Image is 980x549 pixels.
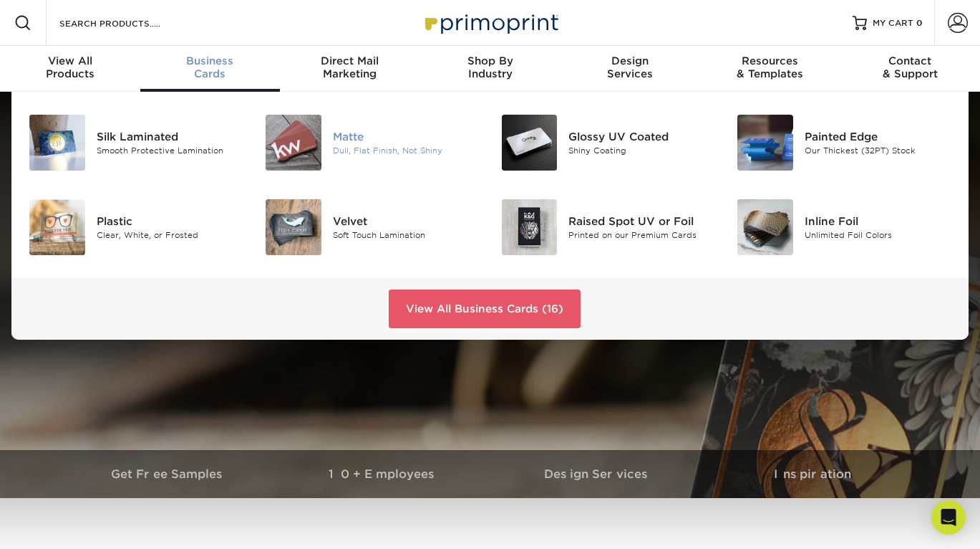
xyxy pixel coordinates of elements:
span: Business [140,54,281,67]
img: Glossy UV Coated Business Cards [502,115,558,171]
img: Primoprint [419,7,562,38]
div: Matte [333,129,480,145]
div: Plastic [97,214,243,229]
a: Matte Business Cards Matte Dull, Flat Finish, Not Shiny [265,109,480,176]
a: Direct MailMarketing [280,46,420,92]
span: Contact [840,54,980,67]
span: Shop By [420,54,561,67]
span: Direct Mail [280,54,420,67]
div: Our Thickest (32PT) Stock [805,145,951,157]
span: 0 [916,18,923,28]
span: Resources [700,54,840,67]
a: Painted Edge Business Cards Painted Edge Our Thickest (32PT) Stock [737,109,951,176]
div: Marketing [280,54,420,80]
a: BusinessCards [140,46,281,92]
span: Design [560,54,700,67]
div: Open Intercom Messenger [931,500,966,535]
a: Plastic Business Cards Plastic Clear, White, or Frosted [29,194,243,261]
div: Silk Laminated [97,129,243,145]
a: Inline Foil Business Cards Inline Foil Unlimited Foil Colors [737,194,951,261]
div: Cards [140,54,281,80]
div: Printed on our Premium Cards [568,229,715,242]
div: Painted Edge [805,129,951,145]
img: Inline Foil Business Cards [737,199,793,255]
img: Raised Spot UV or Foil Business Cards [502,199,558,255]
a: Silk Laminated Business Cards Silk Laminated Smooth Protective Lamination [29,109,243,176]
span: MY CART [873,17,913,29]
img: Painted Edge Business Cards [737,115,793,171]
input: SEARCH PRODUCTS..... [58,14,198,32]
a: Resources& Templates [700,46,840,92]
div: Glossy UV Coated [568,129,715,145]
div: Inline Foil [805,214,951,229]
div: Smooth Protective Lamination [97,145,243,157]
a: View All Business Cards (16) [389,290,581,328]
a: Shop ByIndustry [420,46,561,92]
div: Industry [420,54,561,80]
a: Raised Spot UV or Foil Business Cards Raised Spot UV or Foil Printed on our Premium Cards [501,194,716,261]
div: Raised Spot UV or Foil [568,214,715,229]
a: Glossy UV Coated Business Cards Glossy UV Coated Shiny Coating [501,109,716,176]
div: Unlimited Foil Colors [805,229,951,242]
div: Clear, White, or Frosted [97,229,243,242]
a: DesignServices [560,46,700,92]
div: Soft Touch Lamination [333,229,480,242]
div: Velvet [333,214,480,229]
img: Velvet Business Cards [266,199,321,255]
div: & Support [840,54,980,80]
a: Contact& Support [840,46,980,92]
a: Velvet Business Cards Velvet Soft Touch Lamination [265,194,480,261]
div: Services [560,54,700,80]
div: & Templates [700,54,840,80]
img: Matte Business Cards [266,115,321,171]
div: Shiny Coating [568,145,715,157]
img: Silk Laminated Business Cards [29,115,85,171]
img: Plastic Business Cards [29,199,85,255]
div: Dull, Flat Finish, Not Shiny [333,145,480,157]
